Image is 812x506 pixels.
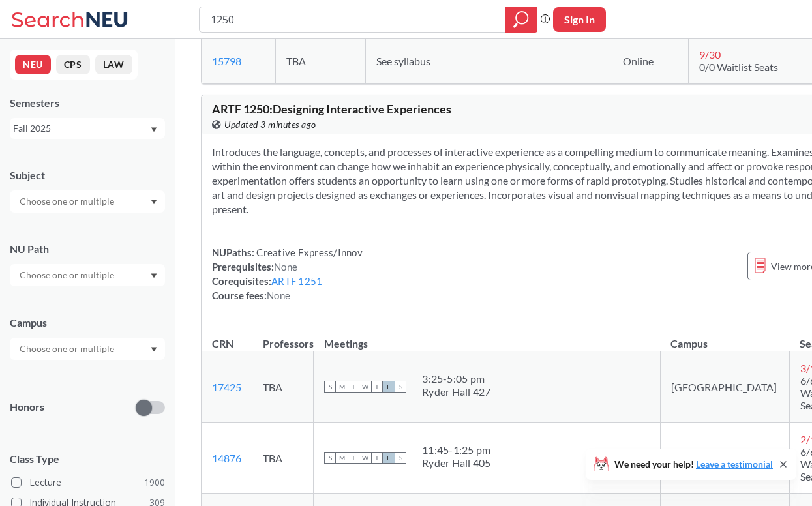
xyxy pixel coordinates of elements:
[10,96,165,110] div: Semesters
[371,381,383,393] span: T
[13,267,123,283] input: Choose one or multiple
[267,290,290,301] span: None
[274,261,297,273] span: None
[383,452,395,464] span: F
[696,458,773,469] a: Leave a testimonial
[324,381,336,393] span: S
[56,55,90,74] button: CPS
[212,102,451,116] span: ARTF 1250 : Designing Interactive Experiences
[422,385,491,398] div: Ryder Hall 427
[359,381,371,393] span: W
[336,381,348,393] span: M
[699,48,721,61] span: 9 / 30
[359,452,371,464] span: W
[212,381,241,393] a: 17425
[10,168,165,183] div: Subject
[271,275,322,287] a: ARTF 1251
[422,372,491,385] div: 3:25 - 5:05 pm
[422,443,491,456] div: 11:45 - 1:25 pm
[10,242,165,256] div: NU Path
[336,452,348,464] span: M
[660,423,789,494] td: [GEOGRAPHIC_DATA]
[422,456,491,469] div: Ryder Hall 405
[212,245,363,303] div: NUPaths: Prerequisites: Corequisites: Course fees:
[10,316,165,330] div: Campus
[348,381,359,393] span: T
[612,38,689,84] td: Online
[376,55,430,67] span: See syllabus
[11,474,165,491] label: Lecture
[276,38,366,84] td: TBA
[252,351,314,423] td: TBA
[10,190,165,213] div: Dropdown arrow
[151,273,157,278] svg: Dropdown arrow
[10,338,165,360] div: Dropdown arrow
[660,323,789,351] th: Campus
[395,452,406,464] span: S
[10,118,165,139] div: Fall 2025Dropdown arrow
[383,381,395,393] span: F
[95,55,132,74] button: LAW
[151,127,157,132] svg: Dropdown arrow
[699,61,778,73] span: 0/0 Waitlist Seats
[10,400,44,415] p: Honors
[13,341,123,357] input: Choose one or multiple
[371,452,383,464] span: T
[10,452,165,466] span: Class Type
[212,452,241,464] a: 14876
[553,7,606,32] button: Sign In
[614,460,773,469] span: We need your help!
[209,8,496,31] input: Class, professor, course number, "phrase"
[144,475,165,490] span: 1900
[13,194,123,209] input: Choose one or multiple
[212,336,233,351] div: CRN
[660,351,789,423] td: [GEOGRAPHIC_DATA]
[13,121,149,136] div: Fall 2025
[151,347,157,352] svg: Dropdown arrow
[252,423,314,494] td: TBA
[224,117,316,132] span: Updated 3 minutes ago
[314,323,661,351] th: Meetings
[15,55,51,74] button: NEU
[254,246,363,258] span: Creative Express/Innov
[395,381,406,393] span: S
[10,264,165,286] div: Dropdown arrow
[252,323,314,351] th: Professors
[348,452,359,464] span: T
[151,200,157,205] svg: Dropdown arrow
[324,452,336,464] span: S
[505,7,537,33] div: magnifying glass
[212,55,241,67] a: 15798
[513,10,529,29] svg: magnifying glass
